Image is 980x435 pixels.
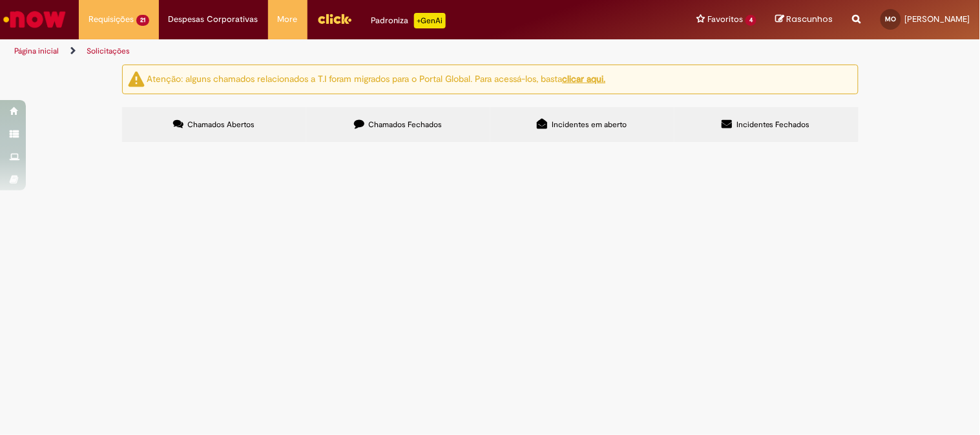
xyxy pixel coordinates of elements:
[87,46,130,56] a: Solicitações
[89,13,134,26] span: Requisições
[169,13,258,26] span: Despesas Corporativas
[187,119,255,130] span: Chamados Abertos
[552,119,627,130] span: Incidentes em aberto
[136,15,149,26] span: 21
[414,13,446,28] p: +GenAi
[736,119,810,130] span: Incidentes Fechados
[14,46,59,56] a: Página inicial
[147,73,606,85] ng-bind-html: Atenção: alguns chamados relacionados a T.I foram migrados para o Portal Global. Para acessá-los,...
[886,15,897,23] span: MO
[368,119,442,130] span: Chamados Fechados
[10,39,643,63] ul: Trilhas de página
[317,9,352,28] img: click_logo_yellow_360x200.png
[278,13,298,26] span: More
[371,13,446,28] div: Padroniza
[905,14,970,25] span: [PERSON_NAME]
[787,13,833,25] span: Rascunhos
[563,73,606,85] a: clicar aqui.
[707,13,743,26] span: Favoritos
[1,6,68,32] img: ServiceNow
[776,14,833,26] a: Rascunhos
[745,15,756,26] span: 4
